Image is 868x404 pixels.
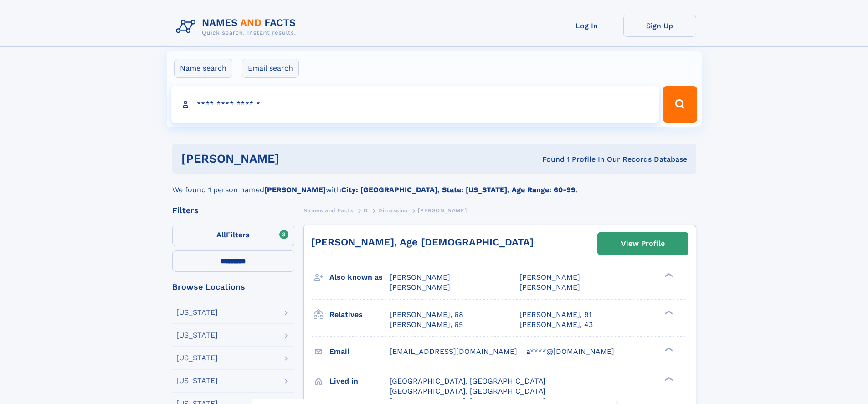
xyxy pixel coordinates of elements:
[172,283,294,291] div: Browse Locations
[621,233,665,254] div: View Profile
[663,309,673,315] div: ❯
[519,320,593,330] a: [PERSON_NAME], 43
[329,270,390,285] h3: Also known as
[390,347,517,356] span: [EMAIL_ADDRESS][DOMAIN_NAME]
[172,206,294,215] div: Filters
[378,207,407,214] span: Dimassino
[329,373,390,389] h3: Lived in
[242,59,299,78] label: Email search
[264,185,326,194] b: [PERSON_NAME]
[519,310,591,320] a: [PERSON_NAME], 91
[663,272,673,278] div: ❯
[329,344,390,359] h3: Email
[663,346,673,352] div: ❯
[181,153,411,164] h1: [PERSON_NAME]
[311,236,534,248] a: [PERSON_NAME], Age [DEMOGRAPHIC_DATA]
[550,15,623,37] a: Log In
[598,233,688,255] a: View Profile
[329,307,390,322] h3: Relatives
[519,273,580,281] span: [PERSON_NAME]
[519,283,580,291] span: [PERSON_NAME]
[303,205,354,216] a: Names and Facts
[390,320,463,330] a: [PERSON_NAME], 65
[663,86,697,123] button: Search Button
[390,273,450,281] span: [PERSON_NAME]
[390,310,463,320] a: [PERSON_NAME], 68
[411,154,687,164] div: Found 1 Profile In Our Records Database
[176,377,218,384] div: [US_STATE]
[171,86,659,123] input: search input
[378,205,407,216] a: Dimassino
[390,283,450,291] span: [PERSON_NAME]
[216,230,226,239] span: All
[623,15,696,37] a: Sign Up
[341,185,575,194] b: City: [GEOGRAPHIC_DATA], State: [US_STATE], Age Range: 60-99
[172,225,294,246] label: Filters
[176,354,218,362] div: [US_STATE]
[172,15,303,39] img: Logo Names and Facts
[172,174,696,195] div: We found 1 person named with .
[418,207,467,214] span: [PERSON_NAME]
[176,332,218,339] div: [US_STATE]
[176,309,218,316] div: [US_STATE]
[364,205,368,216] a: D
[364,207,368,214] span: D
[390,377,546,385] span: [GEOGRAPHIC_DATA], [GEOGRAPHIC_DATA]
[390,387,546,395] span: [GEOGRAPHIC_DATA], [GEOGRAPHIC_DATA]
[663,376,673,382] div: ❯
[174,59,232,78] label: Name search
